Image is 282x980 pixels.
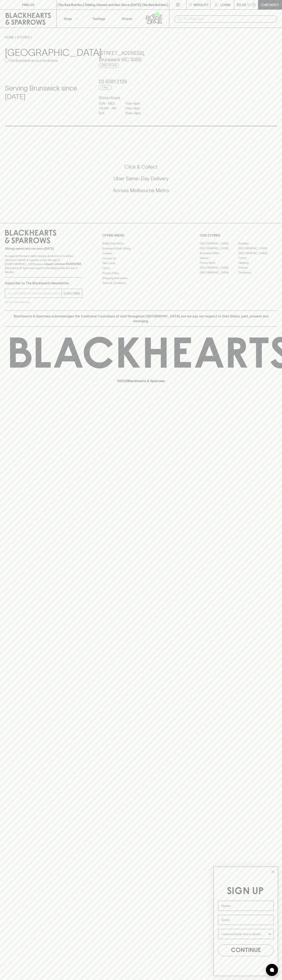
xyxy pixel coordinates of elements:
[102,233,180,238] p: OTHER AREAS
[5,47,89,58] h3: [GEOGRAPHIC_DATA]
[99,63,119,68] a: Directions
[200,270,238,275] a: [GEOGRAPHIC_DATA]
[5,247,82,251] p: Sibling owned and run since [DATE]
[62,289,82,298] button: SUBSCRIBE
[102,276,180,280] a: Shipping Information
[238,241,277,246] a: Braddon
[5,254,82,274] p: It is against the law to sell or supply alcohol to, or to obtain alcohol on behalf of a person un...
[238,246,277,251] a: [GEOGRAPHIC_DATA]
[5,175,277,182] h5: Uber Same-Day Delivery
[99,50,183,63] h5: [STREET_ADDRESS] , Brunswick VIC 3056
[5,300,82,304] p: We will never spam you
[99,85,112,90] a: Call
[125,111,145,116] p: 10am - 9pm
[5,84,89,101] h4: Serving Brunswick since [DATE]
[99,106,119,111] p: THURS - FRI
[102,256,180,261] a: Contact Us
[268,929,272,939] button: Show Options
[102,251,180,256] a: Careers
[113,10,141,28] a: Stores
[44,262,81,266] strong: Liquor License #32064953
[125,101,145,106] p: 11am - 8pm
[10,58,58,63] p: Set Brunswick as your local store
[5,164,277,170] h5: Click & Collect
[99,111,119,116] p: SAT
[220,2,230,7] p: Login
[57,10,85,28] button: Shop
[8,290,62,297] input: e.g. jane@blackheartsandsparrows.com.au
[238,270,277,275] a: Thornbury
[261,2,279,7] p: Checkout
[194,2,209,7] p: Wishlist
[238,265,277,270] a: Prahran
[222,929,268,939] input: I wanna know more about...
[238,251,277,255] a: [GEOGRAPHIC_DATA]
[125,106,145,111] p: 11am - 9pm
[209,863,282,980] div: FLYOUT Form
[102,261,180,266] a: Gift Cards
[200,260,238,265] a: Fitzroy North
[102,281,180,286] a: Terms & Conditions
[5,147,277,215] div: Call to action block
[102,266,180,271] a: FAQ's
[102,241,180,246] a: Bottle Drop FAQ's
[5,281,82,286] p: Subscribe to The Blackhearts Newsletter
[122,16,132,21] p: Stores
[99,95,183,101] h6: Store Hours
[253,4,255,6] p: 0
[5,35,14,39] a: HOME
[85,10,113,28] a: Tastings
[184,16,274,22] input: Try "Pinot noir"
[200,233,277,238] p: OUR STORES
[218,945,274,956] button: CONTINUE
[99,101,119,106] p: SUN - WED
[102,271,180,276] a: Privacy Policy
[200,241,238,246] a: [GEOGRAPHIC_DATA]
[200,255,238,260] a: Elwood
[200,246,238,251] a: [GEOGRAPHIC_DATA]
[5,187,277,194] h5: Across Melbourne Metro
[63,291,80,296] p: SUBSCRIBE
[227,887,264,896] span: SIGN UP
[238,260,277,265] a: Geelong
[270,968,274,972] img: bubble-icon
[238,255,277,260] a: Fitzroy
[17,35,30,39] a: STORES
[200,251,238,255] a: Brunswick West
[218,915,274,925] input: Email
[200,265,238,270] a: [GEOGRAPHIC_DATA]
[99,78,183,85] h5: 03 9381 2129
[8,314,274,323] p: Blackhearts & Sparrows acknowledges the traditional Custodians of land throughout [GEOGRAPHIC_DAT...
[269,868,276,875] button: Close dialog
[218,901,274,911] input: Name
[92,16,105,21] p: Tastings
[64,16,72,21] p: Shop
[102,246,180,251] a: Business & Bulk Gifting
[22,2,34,7] p: FIND US
[237,2,246,7] p: $0.00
